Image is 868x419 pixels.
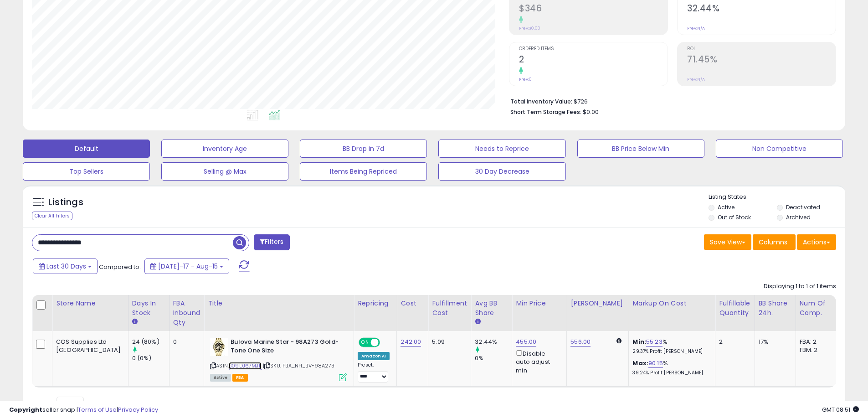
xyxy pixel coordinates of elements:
[48,196,83,209] h5: Listings
[432,338,464,346] div: 5.09
[379,339,393,347] span: OFF
[718,203,734,211] label: Active
[632,337,646,346] b: Min:
[438,140,565,158] button: Needs to Reprice
[510,98,572,105] b: Total Inventory Value:
[822,405,859,414] span: 2025-09-15 08:51 GMT
[800,299,833,318] div: Num of Comp.
[173,299,200,327] div: FBA inbound Qty
[718,213,751,221] label: Out of Stock
[210,338,228,356] img: 51Cu4Yexj7L._SL40_.jpg
[56,299,124,308] div: Store Name
[719,338,747,346] div: 2
[210,338,347,380] div: ASIN:
[401,299,424,308] div: Cost
[358,352,390,360] div: Amazon AI
[475,354,512,362] div: 0%
[687,26,705,31] small: Prev: N/A
[764,282,836,291] div: Displaying 1 to 1 of 1 items
[46,262,86,271] span: Last 30 Days
[797,234,836,250] button: Actions
[9,406,158,414] div: seller snap | |
[570,337,591,347] a: 556.00
[800,338,830,346] div: FBA: 2
[158,262,218,271] span: [DATE]-17 - Aug-15
[432,299,467,318] div: Fulfillment Cost
[716,140,843,158] button: Non Competitive
[646,337,663,347] a: 55.23
[173,338,197,346] div: 0
[475,338,512,346] div: 32.44%
[577,140,704,158] button: BB Price Below Min
[632,348,708,355] p: 29.37% Profit [PERSON_NAME]
[118,405,158,414] a: Privacy Policy
[704,234,751,250] button: Save View
[300,140,427,158] button: BB Drop in 7d
[475,318,480,326] small: Avg BB Share.
[132,338,169,346] div: 24 (80%)
[516,337,536,347] a: 455.00
[263,362,334,369] span: | SKU: FBA_NH_BV-98A273
[78,405,117,414] a: Terms of Use
[687,54,836,67] h2: 71.45%
[132,318,138,326] small: Days In Stock.
[161,162,288,181] button: Selling @ Max
[300,162,427,181] button: Items Being Repriced
[519,47,668,52] span: Ordered Items
[9,405,42,414] strong: Copyright
[687,3,836,16] h2: 32.44%
[519,3,668,16] h2: $346
[583,108,599,116] span: $0.00
[254,234,289,250] button: Filters
[360,339,371,347] span: ON
[519,26,540,31] small: Prev: $0.00
[99,263,141,271] span: Compared to:
[56,338,121,354] div: COS Supplies Ltd [GEOGRAPHIC_DATA]
[161,140,288,158] button: Inventory Age
[516,299,563,308] div: Min Price
[687,47,836,52] span: ROI
[648,359,663,368] a: 90.15
[33,259,98,274] button: Last 30 Days
[687,77,705,82] small: Prev: N/A
[438,162,565,181] button: 30 Day Decrease
[786,203,820,211] label: Deactivated
[632,359,708,376] div: %
[786,213,811,221] label: Archived
[759,338,789,346] div: 17%
[759,238,787,247] span: Columns
[719,299,750,318] div: Fulfillable Quantity
[229,362,262,370] a: B09DJ67MJB
[516,348,560,375] div: Disable auto adjust min
[632,359,648,367] b: Max:
[519,77,532,82] small: Prev: 0
[753,234,796,250] button: Columns
[632,338,708,355] div: %
[358,299,393,308] div: Repricing
[800,346,830,354] div: FBM: 2
[32,212,72,220] div: Clear All Filters
[759,299,792,318] div: BB Share 24h.
[709,193,845,202] p: Listing States:
[632,299,711,308] div: Markup on Cost
[232,374,248,382] span: FBA
[570,299,625,308] div: [PERSON_NAME]
[231,338,341,357] b: Bulova Marine Star - 98A273 Gold-Tone One Size
[510,95,829,106] li: $726
[23,162,150,181] button: Top Sellers
[401,337,421,347] a: 242.00
[632,370,708,376] p: 39.24% Profit [PERSON_NAME]
[629,295,715,331] th: The percentage added to the cost of goods (COGS) that forms the calculator for Min & Max prices.
[519,54,668,67] h2: 2
[132,299,165,318] div: Days In Stock
[39,399,104,408] span: Show: entries
[144,259,229,274] button: [DATE]-17 - Aug-15
[23,140,150,158] button: Default
[132,354,169,362] div: 0 (0%)
[210,374,231,382] span: All listings currently available for purchase on Amazon
[475,299,508,318] div: Avg BB Share
[358,362,390,383] div: Preset:
[510,108,581,116] b: Short Term Storage Fees:
[208,299,350,308] div: Title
